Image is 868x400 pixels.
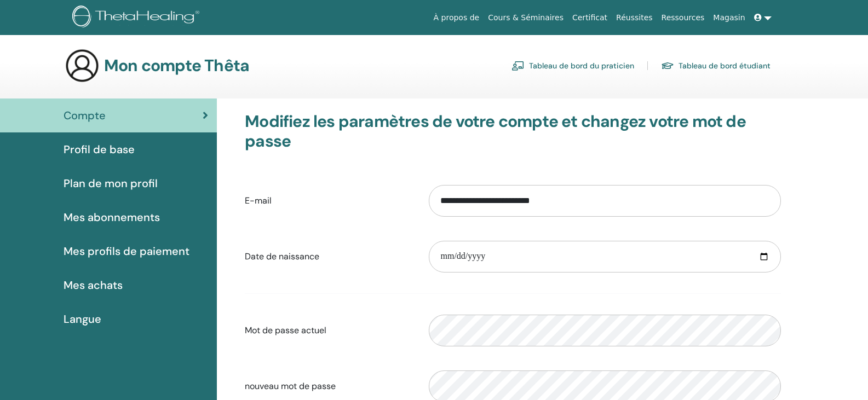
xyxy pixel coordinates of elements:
[511,57,634,74] a: Tableau de bord du praticien
[709,8,749,28] a: Magasin
[72,5,203,30] img: logo.png
[429,8,484,28] a: À propos de
[661,61,674,71] img: graduation-cap.svg
[237,376,421,397] label: nouveau mot de passe
[237,246,421,267] label: Date de naissance
[661,57,771,74] a: Tableau de bord étudiant
[64,141,135,158] span: Profil de base
[568,8,612,28] a: Certificat
[237,320,421,341] label: Mot de passe actuel
[104,56,249,76] h3: Mon compte Thêta
[65,48,100,83] img: generic-user-icon.jpg
[64,209,160,225] span: Mes abonnements
[64,175,158,192] span: Plan de mon profil
[64,277,123,293] span: Mes achats
[484,8,568,28] a: Cours & Séminaires
[64,243,189,259] span: Mes profils de paiement
[245,112,781,151] h3: Modifiez les paramètres de votre compte et changez votre mot de passe
[64,107,106,124] span: Compte
[237,190,421,211] label: E-mail
[612,8,657,28] a: Réussites
[657,8,709,28] a: Ressources
[64,311,101,327] span: Langue
[511,61,525,71] img: chalkboard-teacher.svg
